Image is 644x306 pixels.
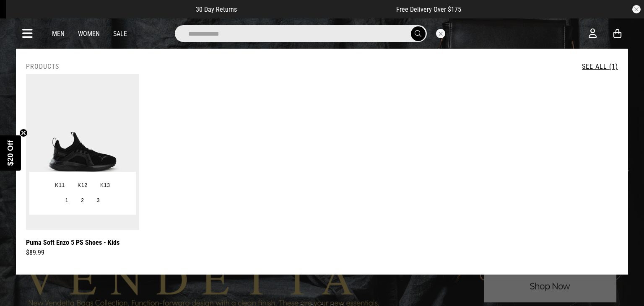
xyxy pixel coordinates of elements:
[113,30,127,38] a: Sale
[59,193,75,208] button: 1
[91,193,106,208] button: 3
[26,248,139,258] div: $89.99
[26,74,139,230] img: Puma Soft Enzo 5 Ps Shoes - Kids in Black
[436,29,445,38] button: Close search
[71,178,94,193] button: K12
[396,5,461,13] span: Free Delivery Over $175
[26,62,59,70] h2: Products
[582,62,618,70] a: See All (1)
[94,178,117,193] button: K13
[196,5,237,13] span: 30 Day Returns
[52,30,65,38] a: Men
[6,140,15,166] span: $20 Off
[49,178,71,193] button: K11
[7,3,32,29] button: Open LiveChat chat widget
[26,237,119,248] a: Puma Soft Enzo 5 PS Shoes - Kids
[254,5,379,13] iframe: Customer reviews powered by Trustpilot
[19,129,28,137] button: Close teaser
[78,30,100,38] a: Women
[75,193,90,208] button: 2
